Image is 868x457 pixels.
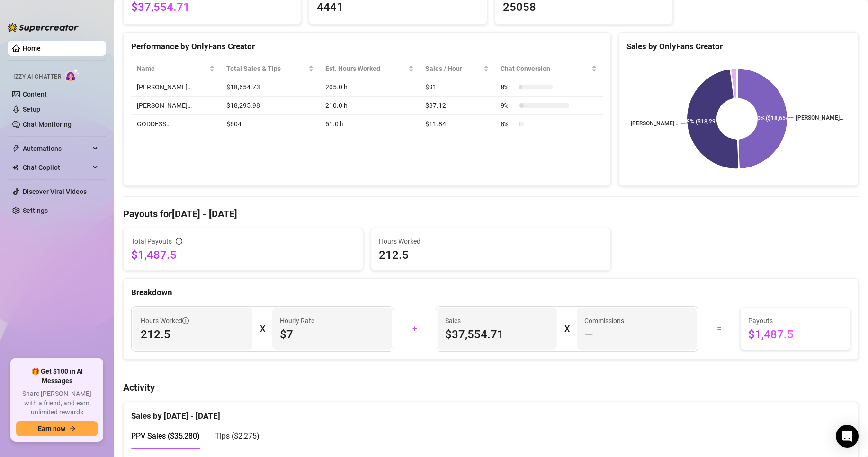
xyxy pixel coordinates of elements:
span: 🎁 Get $100 in AI Messages [16,367,98,386]
span: Automations [23,141,90,156]
span: $37,554.71 [445,327,549,342]
td: $18,295.98 [221,97,320,115]
th: Name [131,60,221,78]
td: 205.0 h [320,78,420,97]
div: Est. Hours Worked [325,63,406,74]
h4: Payouts for [DATE] - [DATE] [123,207,859,220]
td: $11.84 [420,115,495,133]
span: Hours Worked [379,236,603,246]
span: 212.5 [141,327,245,342]
span: Payouts [748,316,842,326]
td: 51.0 h [320,115,420,133]
th: Chat Conversion [495,60,603,78]
span: $1,487.5 [748,327,842,342]
div: Sales by [DATE] - [DATE] [131,402,850,422]
a: Setup [23,105,40,113]
span: Izzy AI Chatter [13,72,61,81]
text: [PERSON_NAME]… [631,120,678,127]
span: Hours Worked [141,316,189,326]
td: $18,654.73 [221,78,320,97]
div: X [564,321,569,336]
span: $7 [280,327,384,342]
td: [PERSON_NAME]… [131,78,221,97]
h4: Activity [123,381,859,394]
span: 8 % [501,82,516,92]
img: Chat Copilot [12,164,18,171]
div: Open Intercom Messenger [836,425,859,448]
span: $1,487.5 [131,247,355,263]
span: thunderbolt [12,145,20,152]
span: 9 % [501,100,516,111]
span: info-circle [182,317,189,324]
span: 8 % [501,119,516,129]
span: Name [137,63,207,74]
span: Sales [445,316,549,326]
div: = [704,321,734,336]
td: $604 [221,115,320,133]
div: Breakdown [131,286,850,299]
div: + [400,321,430,336]
span: Chat Copilot [23,160,90,175]
a: Discover Viral Videos [23,188,87,195]
td: 210.0 h [320,97,420,115]
a: Settings [23,207,48,214]
button: Earn nowarrow-right [16,421,98,436]
span: info-circle [176,238,182,245]
span: Tips ( $2,275 ) [215,431,260,440]
span: Chat Conversion [501,63,590,74]
td: [PERSON_NAME]… [131,97,221,115]
td: $87.12 [420,97,495,115]
span: Total Payouts [131,236,172,246]
img: logo-BBDzfeDw.svg [8,23,79,32]
a: Content [23,90,47,98]
th: Total Sales & Tips [221,60,320,78]
th: Sales / Hour [420,60,495,78]
a: Chat Monitoring [23,121,72,128]
div: Sales by OnlyFans Creator [626,40,850,53]
span: Share [PERSON_NAME] with a friend, and earn unlimited rewards [16,389,98,417]
img: AI Chatter [65,69,80,82]
text: [PERSON_NAME]… [796,114,844,121]
span: Earn now [38,425,65,432]
span: — [584,327,593,342]
span: 212.5 [379,247,603,263]
article: Commissions [584,316,624,326]
span: PPV Sales ( $35,280 ) [131,431,200,440]
a: Home [23,44,41,52]
article: Hourly Rate [280,316,314,326]
td: GODDESS… [131,115,221,133]
span: Sales / Hour [425,63,482,74]
span: arrow-right [69,425,76,432]
span: Total Sales & Tips [226,63,306,74]
div: X [260,321,265,336]
div: Performance by OnlyFans Creator [131,40,603,53]
td: $91 [420,78,495,97]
